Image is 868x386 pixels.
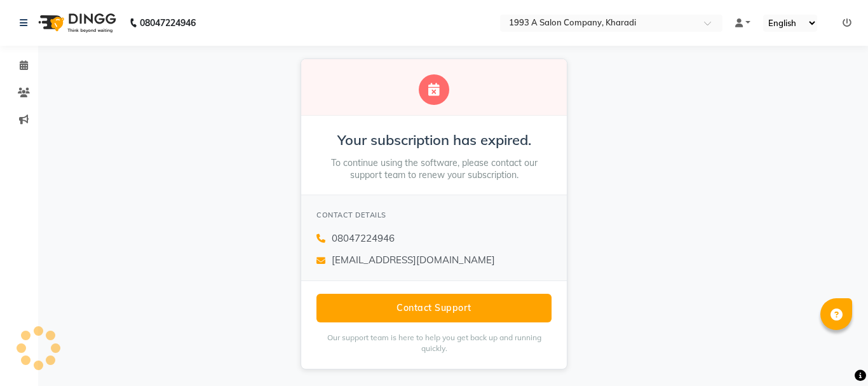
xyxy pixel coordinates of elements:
button: Contact Support [316,294,552,322]
img: logo [32,5,119,41]
span: 08047224946 [332,231,395,246]
span: CONTACT DETAILS [316,210,386,219]
p: To continue using the software, please contact our support team to renew your subscription. [316,157,552,182]
b: 08047224946 [140,5,196,41]
h2: Your subscription has expired. [316,131,552,149]
span: [EMAIL_ADDRESS][DOMAIN_NAME] [332,253,495,268]
p: Our support team is here to help you get back up and running quickly. [316,333,552,354]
